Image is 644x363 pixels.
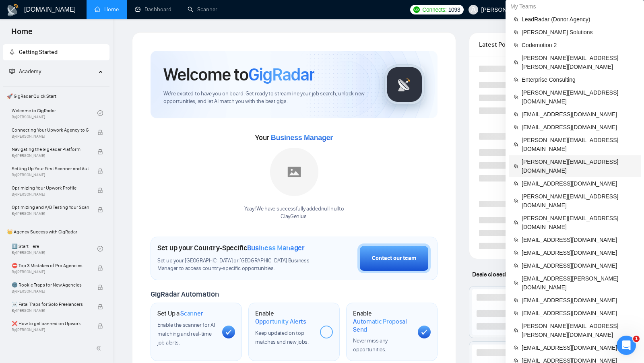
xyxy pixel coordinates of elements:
[244,205,344,221] div: Yaay! We have successfully added null null to
[514,198,518,203] span: team
[97,207,103,212] span: lock
[413,6,420,13] img: upwork-logo.png
[12,240,97,258] a: 1️⃣ Start HereBy[PERSON_NAME]
[97,323,103,329] span: lock
[12,289,89,294] span: By [PERSON_NAME]
[188,6,217,13] a: searchScanner
[514,220,518,225] span: team
[514,250,518,255] span: team
[157,243,305,252] h1: Set up your Country-Specific
[514,298,518,303] span: team
[255,318,306,326] span: Opportunity Alerts
[514,30,518,35] span: team
[522,75,636,84] span: Enterprise Consulting
[247,243,305,252] span: Business Manager
[97,246,103,252] span: check-circle
[255,133,333,142] span: Your
[522,123,636,132] span: [EMAIL_ADDRESS][DOMAIN_NAME]
[3,44,109,60] li: Getting Started
[248,64,314,85] span: GigRadar
[6,4,19,16] img: logo
[514,237,518,242] span: team
[372,254,416,263] div: Contact our team
[12,262,89,270] span: ⛔ Top 3 Mistakes of Pro Agencies
[633,336,640,342] span: 1
[422,5,446,14] span: Connects:
[522,136,636,153] span: [PERSON_NAME][EMAIL_ADDRESS][DOMAIN_NAME]
[522,261,636,270] span: [EMAIL_ADDRESS][DOMAIN_NAME]
[157,257,317,272] span: Set up your [GEOGRAPHIC_DATA] or [GEOGRAPHIC_DATA] Business Manager to access country-specific op...
[157,322,215,346] span: Enable the scanner for AI matching and real-time job alerts.
[12,308,89,313] span: By [PERSON_NAME]
[514,43,518,47] span: team
[12,145,89,153] span: Navigating the GigRadar Platform
[12,165,89,173] span: Setting Up Your First Scanner and Auto-Bidder
[19,68,41,75] span: Academy
[9,68,15,74] span: fund-projection-screen
[522,274,636,292] span: [EMAIL_ADDRESS][PERSON_NAME][DOMAIN_NAME]
[12,211,89,216] span: By [PERSON_NAME]
[97,149,103,155] span: lock
[96,344,104,352] span: double-left
[97,304,103,309] span: lock
[157,309,203,318] h1: Set Up a
[12,300,89,308] span: ☠️ Fatal Traps for Solo Freelancers
[514,164,518,169] span: team
[97,110,103,116] span: check-circle
[19,49,58,56] span: Getting Started
[9,49,15,55] span: rocket
[163,64,314,85] h1: Welcome to
[97,265,103,271] span: lock
[12,126,89,134] span: Connecting Your Upwork Agency to GigRadar
[5,26,39,43] span: Home
[522,214,636,231] span: [PERSON_NAME][EMAIL_ADDRESS][DOMAIN_NAME]
[255,330,309,345] span: Keep updated on top matches and new jobs.
[97,188,103,193] span: lock
[97,168,103,174] span: lock
[617,336,636,355] iframe: Intercom live chat
[357,243,431,273] button: Contact our team
[97,285,103,290] span: lock
[522,54,636,71] span: [PERSON_NAME][EMAIL_ADDRESS][PERSON_NAME][DOMAIN_NAME]
[12,153,89,158] span: By [PERSON_NAME]
[12,134,89,139] span: By [PERSON_NAME]
[514,328,518,333] span: team
[448,5,460,14] span: 1093
[514,280,518,285] span: team
[479,39,523,49] span: Latest Posts from the GigRadar Community
[12,281,89,289] span: 🌚 Rookie Traps for New Agencies
[353,337,388,353] span: Never miss any opportunities.
[353,318,411,333] span: Automatic Proposal Send
[271,134,333,142] span: Business Manager
[522,235,636,244] span: [EMAIL_ADDRESS][DOMAIN_NAME]
[12,203,89,211] span: Optimizing and A/B Testing Your Scanner for Better Results
[522,88,636,106] span: [PERSON_NAME][EMAIL_ADDRESS][DOMAIN_NAME]
[514,125,518,130] span: team
[4,88,109,104] span: 🚀 GigRadar Quick Start
[97,130,103,135] span: lock
[12,104,97,122] a: Welcome to GigRadarBy[PERSON_NAME]
[522,322,636,339] span: [PERSON_NAME][EMAIL_ADDRESS][PERSON_NAME][DOMAIN_NAME]
[514,17,518,22] span: team
[522,296,636,305] span: [EMAIL_ADDRESS][DOMAIN_NAME]
[514,112,518,117] span: team
[469,267,578,281] span: Deals closed by similar GigRadar users
[9,68,41,75] span: Academy
[514,95,518,99] span: team
[514,181,518,186] span: team
[95,6,119,13] a: homeHome
[12,184,89,192] span: Optimizing Your Upwork Profile
[514,311,518,316] span: team
[255,309,314,325] h1: Enable
[514,263,518,268] span: team
[12,173,89,177] span: By [PERSON_NAME]
[522,343,636,352] span: [EMAIL_ADDRESS][DOMAIN_NAME]
[514,77,518,82] span: team
[522,192,636,210] span: [PERSON_NAME][EMAIL_ADDRESS][DOMAIN_NAME]
[522,309,636,318] span: [EMAIL_ADDRESS][DOMAIN_NAME]
[135,6,171,13] a: dashboardDashboard
[522,157,636,175] span: [PERSON_NAME][EMAIL_ADDRESS][DOMAIN_NAME]
[384,64,425,105] img: gigradar-logo.png
[514,358,518,363] span: team
[471,7,476,12] span: user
